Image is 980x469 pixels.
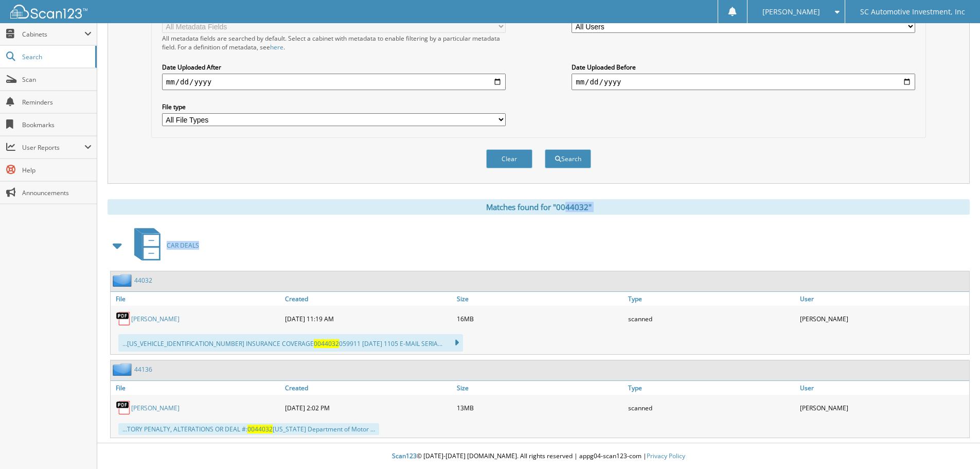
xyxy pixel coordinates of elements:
span: Scan123 [392,451,417,460]
div: ...[US_VEHICLE_IDENTIFICATION_NUMBER] INSURANCE COVERAGE 059911 [DATE] 1105 E-MAIL SERIA... [118,334,463,352]
img: folder2.png [113,363,134,376]
span: User Reports [22,143,84,152]
button: Clear [486,149,532,168]
label: Date Uploaded Before [572,63,915,72]
div: [PERSON_NAME] [797,397,969,418]
input: end [572,74,915,90]
div: Matches found for "0044032" [108,199,970,215]
div: © [DATE]-[DATE] [DOMAIN_NAME]. All rights reserved | appg04-scan123-com | [97,444,980,469]
div: 16MB [454,308,626,329]
img: PDF.png [116,400,131,415]
a: File [111,292,282,306]
a: Type [626,292,797,306]
a: Created [282,381,454,395]
span: Reminders [22,98,92,107]
div: [DATE] 11:19 AM [282,308,454,329]
button: Search [545,149,591,168]
div: ...TORY PENALTY, ALTERATIONS OR DEAL #: [US_STATE] Department of Motor ... [118,423,379,435]
a: File [111,381,282,395]
a: [PERSON_NAME] [131,404,180,412]
a: User [797,381,969,395]
a: Type [626,381,797,395]
span: SC Automotive Investment, Inc [860,9,965,15]
a: Privacy Policy [647,451,685,460]
span: Announcements [22,188,92,197]
span: 0044032 [314,339,339,348]
div: 13MB [454,397,626,418]
span: Scan [22,75,92,84]
div: scanned [626,397,797,418]
div: [DATE] 2:02 PM [282,397,454,418]
a: Size [454,381,626,395]
div: All metadata fields are searched by default. Select a cabinet with metadata to enable filtering b... [162,34,506,51]
span: Bookmarks [22,120,92,129]
span: [PERSON_NAME] [762,9,820,15]
div: scanned [626,308,797,329]
a: Created [282,292,454,306]
a: here [270,43,283,51]
a: [PERSON_NAME] [131,315,180,323]
label: Date Uploaded After [162,63,506,72]
div: [PERSON_NAME] [797,308,969,329]
a: CAR DEALS [128,225,199,266]
img: PDF.png [116,311,131,326]
span: 0044032 [247,425,273,433]
iframe: Chat Widget [929,420,980,469]
a: 44136 [134,365,152,374]
span: Cabinets [22,30,84,39]
span: Help [22,166,92,175]
span: Search [22,53,90,61]
img: folder2.png [113,274,134,287]
input: start [162,74,506,90]
label: File type [162,102,506,111]
a: User [797,292,969,306]
a: Size [454,292,626,306]
a: 44032 [134,276,152,285]
span: CAR DEALS [167,241,199,250]
img: scan123-logo-white.svg [10,5,87,19]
